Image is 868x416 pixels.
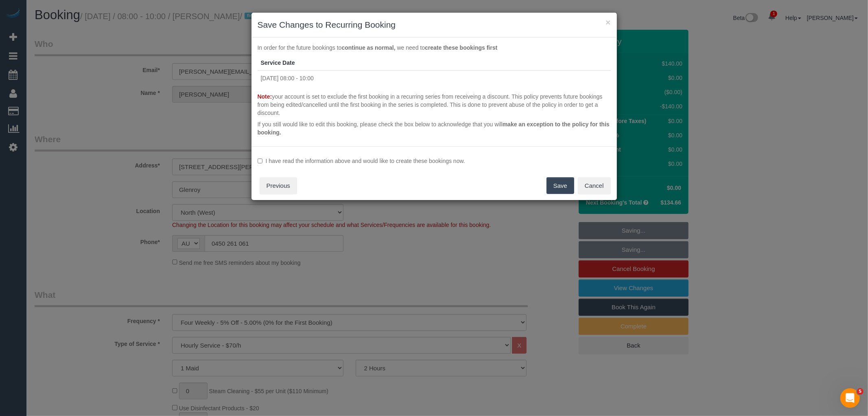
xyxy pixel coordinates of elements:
[547,177,574,194] button: Save
[606,18,610,26] button: ×
[840,388,860,408] iframe: Intercom live chat
[258,93,272,100] strong: Note:
[258,19,611,31] h3: Save Changes to Recurring Booking
[258,158,263,164] input: I have read the information above and would like to create these bookings now.
[258,44,611,52] p: In order for the future bookings to we need to
[258,157,611,165] label: I have read the information above and would like to create these bookings now.
[578,177,611,194] button: Cancel
[342,44,396,51] strong: continue as normal,
[857,388,864,395] span: 5
[258,92,611,117] p: your account is set to exclude the first booking in a recurring series from receiveing a discount...
[260,177,297,194] button: Previous
[258,120,611,136] p: If you still would like to edit this booking, please check the box below to acknowledge that you ...
[258,70,611,86] td: [DATE] 08:00 - 10:00
[425,44,497,51] strong: create these bookings first
[258,55,611,70] th: Service Date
